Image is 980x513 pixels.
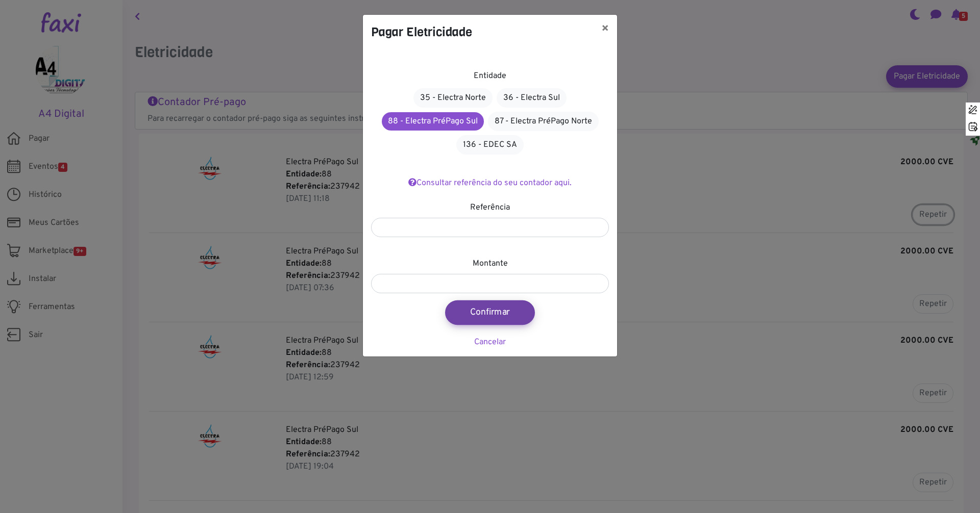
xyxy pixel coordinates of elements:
a: 35 - Electra Norte [413,88,493,108]
a: 136 - EDEC SA [456,135,524,155]
button: Confirmar [445,300,535,325]
a: 36 - Electra Sul [497,88,567,108]
a: 87 - Electra PréPago Norte [488,112,599,131]
button: × [593,15,617,43]
label: Referência [470,201,510,214]
label: Montante [473,258,508,270]
a: 88 - Electra PréPago Sul [382,112,484,131]
a: Cancelar [474,337,506,347]
label: Entidade [474,70,506,82]
a: Consultar referência do seu contador aqui. [408,178,572,188]
h4: Pagar Eletricidade [371,23,472,41]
